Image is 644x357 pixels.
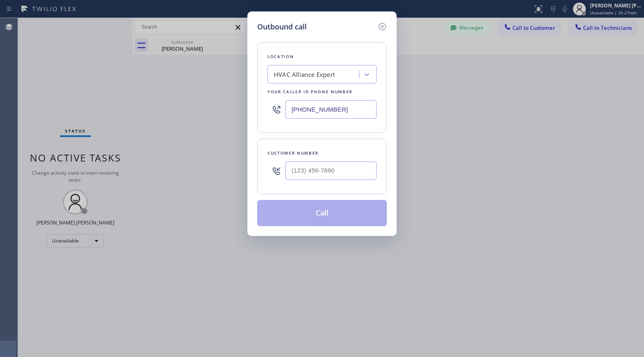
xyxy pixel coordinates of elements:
[274,70,335,79] div: HVAC Alliance Expert
[267,88,377,96] div: Your caller id phone number
[285,100,377,119] input: (123) 456-7890
[285,162,377,180] input: (123) 456-7890
[257,21,307,32] h5: Outbound call
[267,149,377,157] div: Customer number
[267,52,377,61] div: Location
[257,200,387,226] button: Call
